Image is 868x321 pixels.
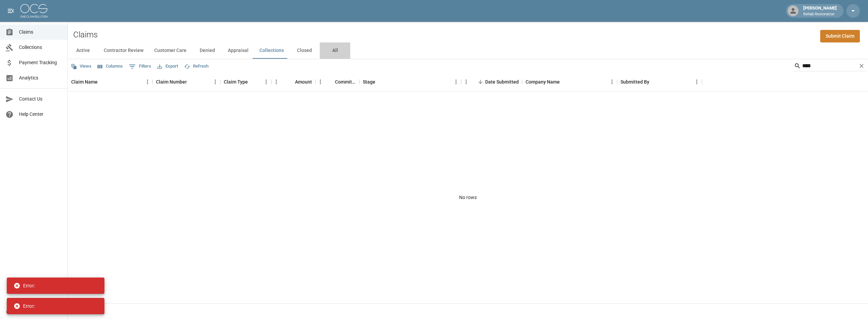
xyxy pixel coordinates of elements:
button: Sort [649,77,659,87]
button: Closed [289,42,320,59]
span: Collections [19,44,62,51]
div: Amount [295,72,312,91]
div: Committed Amount [315,72,359,91]
button: Menu [692,77,702,87]
button: Active [68,42,98,59]
button: All [320,42,350,59]
h2: Claims [73,30,98,40]
div: Company Name [526,72,560,91]
div: Claim Name [71,72,98,91]
div: © 2025 One Claim Solution [6,308,61,315]
div: Stage [363,72,375,91]
button: Menu [210,77,220,87]
button: Sort [248,77,257,87]
div: Date Submitted [485,72,519,91]
div: Claim Name [68,72,153,91]
div: Company Name [522,72,617,91]
button: Sort [285,77,295,87]
div: Committed Amount [335,72,356,91]
div: Claim Type [220,72,271,91]
div: Submitted By [617,72,702,91]
div: Error: [14,280,35,292]
div: [PERSON_NAME] [801,5,840,17]
span: Claims [19,29,62,36]
div: Submitted By [620,72,649,91]
button: Appraisal [222,42,254,59]
button: Menu [271,77,281,87]
button: Customer Care [149,42,192,59]
div: Claim Number [156,72,187,91]
a: Submit Claim [820,30,860,42]
span: Help Center [19,111,62,118]
span: Analytics [19,74,62,82]
button: Denied [192,42,222,59]
div: dynamic tabs [68,42,868,59]
div: Error: [14,300,35,312]
button: Export [156,61,180,72]
div: Claim Type [224,72,248,91]
button: Sort [187,77,196,87]
button: Sort [375,77,385,87]
button: Sort [98,77,107,87]
div: No rows [68,92,868,303]
button: Menu [451,77,461,87]
button: Clear [856,61,867,71]
button: Menu [142,77,153,87]
button: Menu [261,77,271,87]
p: Rehab Restoration [803,12,837,17]
button: Contractor Review [98,42,149,59]
span: Contact Us [19,95,62,103]
button: Collections [254,42,289,59]
button: Sort [476,77,485,87]
div: Amount [271,72,315,91]
button: Refresh [182,61,210,72]
div: Claim Number [153,72,220,91]
img: ocs-logo-white-transparent.png [20,4,47,18]
button: Select columns [96,61,124,72]
button: Views [69,61,93,72]
div: Search [794,60,867,73]
button: Sort [325,77,335,87]
button: Menu [315,77,325,87]
div: Stage [359,72,461,91]
div: Date Submitted [461,72,522,91]
button: Sort [560,77,569,87]
button: Show filters [127,61,153,72]
span: Payment Tracking [19,59,62,66]
button: open drawer [4,4,18,18]
button: Menu [461,77,471,87]
button: Menu [607,77,617,87]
